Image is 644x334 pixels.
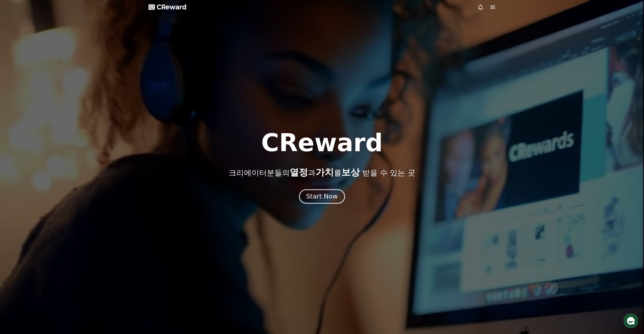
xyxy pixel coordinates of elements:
[261,131,383,155] h1: CReward
[341,167,360,177] span: 보상
[290,167,308,177] span: 열정
[300,195,344,200] a: Start Now
[157,3,187,11] span: CReward
[78,169,85,173] span: 설정
[229,167,415,177] p: 크리에이터분들의 과 를 받을 수 있는 곳
[316,167,334,177] span: 가치
[16,169,19,173] span: 홈
[306,192,338,201] div: Start Now
[34,161,65,174] a: 대화
[46,169,53,173] span: 대화
[2,161,34,174] a: 홈
[299,189,345,204] button: Start Now
[65,161,97,174] a: 설정
[148,3,187,11] a: CReward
